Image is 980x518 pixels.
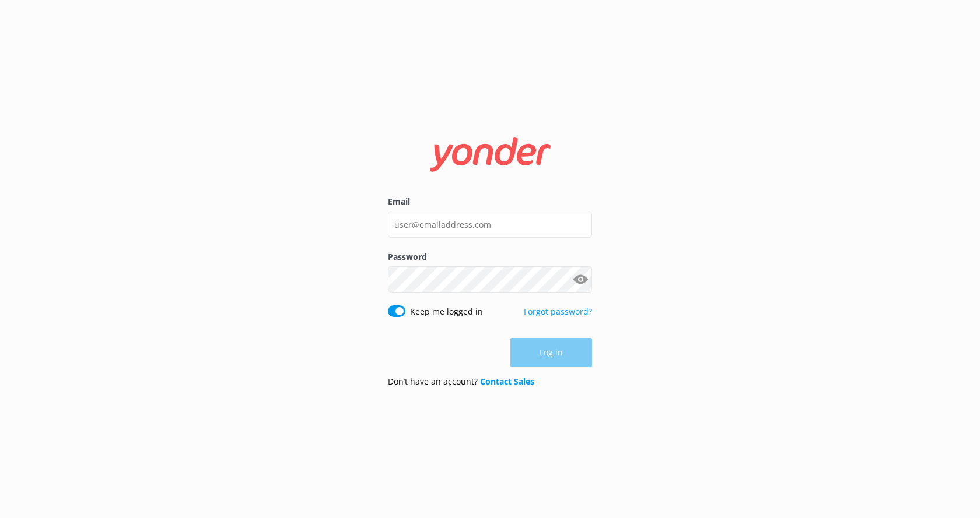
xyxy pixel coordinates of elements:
[569,268,592,291] button: Show password
[480,376,534,387] a: Contact Sales
[388,375,534,388] p: Don’t have an account?
[388,195,592,208] label: Email
[388,251,592,263] label: Password
[524,306,592,317] a: Forgot password?
[388,212,592,238] input: user@emailaddress.com
[410,305,483,318] label: Keep me logged in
